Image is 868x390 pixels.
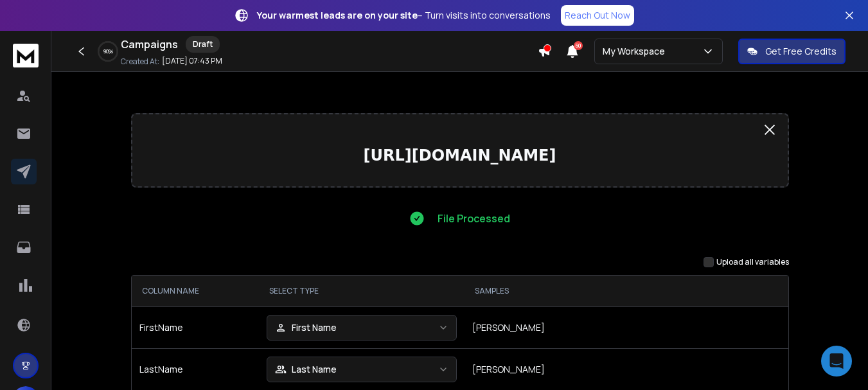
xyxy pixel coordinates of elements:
[465,348,788,390] td: [PERSON_NAME]
[275,363,337,376] div: Last Name
[13,44,39,67] img: logo
[275,321,337,334] div: First Name
[465,276,788,306] th: SAMPLES
[132,306,259,348] td: FirstName
[561,5,634,26] a: Reach Out Now
[121,37,178,52] h1: Campaigns
[259,276,465,306] th: SELECT TYPE
[438,211,510,226] p: File Processed
[121,57,159,67] p: Created At:
[143,145,777,166] p: [URL][DOMAIN_NAME]
[574,41,583,50] span: 50
[738,39,846,64] button: Get Free Credits
[716,257,789,267] label: Upload all variables
[465,306,788,348] td: [PERSON_NAME]
[765,45,837,58] p: Get Free Credits
[603,45,670,58] p: My Workspace
[103,48,113,55] p: 90 %
[821,346,852,377] div: Open Intercom Messenger
[565,9,630,22] p: Reach Out Now
[257,9,418,21] strong: Your warmest leads are on your site
[257,9,551,22] p: – Turn visits into conversations
[132,348,259,390] td: LastName
[162,56,222,66] p: [DATE] 07:43 PM
[132,276,259,306] th: COLUMN NAME
[186,36,220,53] div: Draft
